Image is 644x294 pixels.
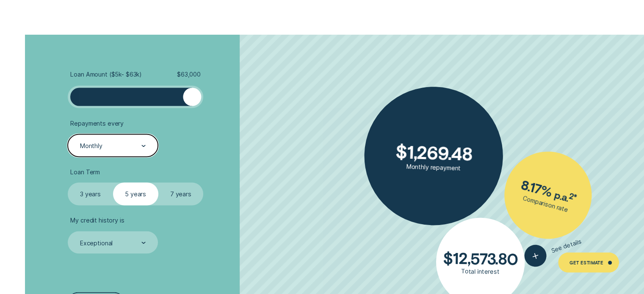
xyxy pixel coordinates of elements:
div: Monthly [80,142,102,149]
button: See details [522,231,585,270]
span: Loan Amount ( $5k - $63k ) [70,71,142,78]
span: Repayments every [70,119,124,127]
label: 7 years [158,182,204,205]
span: My credit history is [70,216,124,224]
span: $ 63,000 [177,71,201,78]
div: Exceptional [80,239,113,247]
span: See details [550,237,583,254]
a: Get Estimate [558,252,619,272]
label: 3 years [68,182,113,205]
label: 5 years [113,182,158,205]
span: Loan Term [70,168,100,176]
